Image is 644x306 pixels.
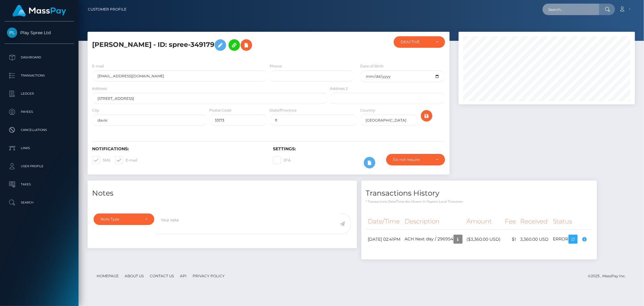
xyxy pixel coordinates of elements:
[12,5,66,17] img: MassPay Logo
[101,217,140,222] div: Note Type
[366,188,592,199] h4: Transactions History
[551,230,592,249] td: ERROR
[147,271,176,281] a: Contact Us
[92,108,99,113] label: City
[122,271,146,281] a: About Us
[5,68,74,83] a: Transactions
[190,271,227,281] a: Privacy Policy
[503,230,518,249] td: $1
[366,199,592,204] p: * Transactions date/time are shown in payee's local timezone
[330,86,348,91] label: Address 2
[92,63,104,69] label: E-mail
[7,53,72,62] p: Dashboard
[7,144,72,153] p: Links
[5,159,74,174] a: User Profile
[270,63,282,69] label: Phone
[401,40,431,44] div: DEACTIVE
[386,154,445,165] button: Do not require
[5,30,74,35] span: Play Spree Ltd
[92,36,324,54] h5: [PERSON_NAME] - ID: spree-349179
[210,108,232,113] label: Postal Code
[588,273,630,279] div: © 2025 , MassPay Inc.
[403,213,465,230] th: Description
[7,198,72,207] p: Search
[360,63,383,69] label: Date of Birth
[7,162,72,171] p: User Profile
[115,156,137,164] label: E-mail
[7,71,72,80] p: Transactions
[394,36,445,48] button: DEACTIVE
[366,230,403,249] td: [DATE] 02:41PM
[403,230,465,249] td: ACH Next day / 296954
[5,50,74,65] a: Dashboard
[270,108,296,113] label: State/Province
[7,89,72,98] p: Ledger
[503,213,518,230] th: Fee
[518,230,551,249] td: 3,360.00 USD
[5,104,74,119] a: Payees
[94,213,154,225] button: Note Type
[551,213,592,230] th: Status
[518,213,551,230] th: Received
[7,107,72,116] p: Payees
[88,3,127,16] a: Customer Profile
[7,180,72,189] p: Taxes
[366,213,403,230] th: Date/Time
[92,188,352,199] h4: Notes
[7,28,17,38] img: Play Spree Ltd
[5,195,74,210] a: Search
[178,271,189,281] a: API
[94,271,121,281] a: Homepage
[92,156,110,164] label: SMS
[5,122,74,138] a: Cancellations
[465,230,503,249] td: ($3,360.00 USD)
[92,146,264,151] h6: Notifications:
[360,108,375,113] label: Country
[92,86,107,91] label: Address
[7,125,72,135] p: Cancellations
[273,156,291,164] label: 2FA
[543,4,599,15] input: Search...
[5,86,74,101] a: Ledger
[273,146,445,151] h6: Settings:
[5,141,74,156] a: Links
[465,213,503,230] th: Amount
[393,157,431,162] div: Do not require
[5,177,74,192] a: Taxes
